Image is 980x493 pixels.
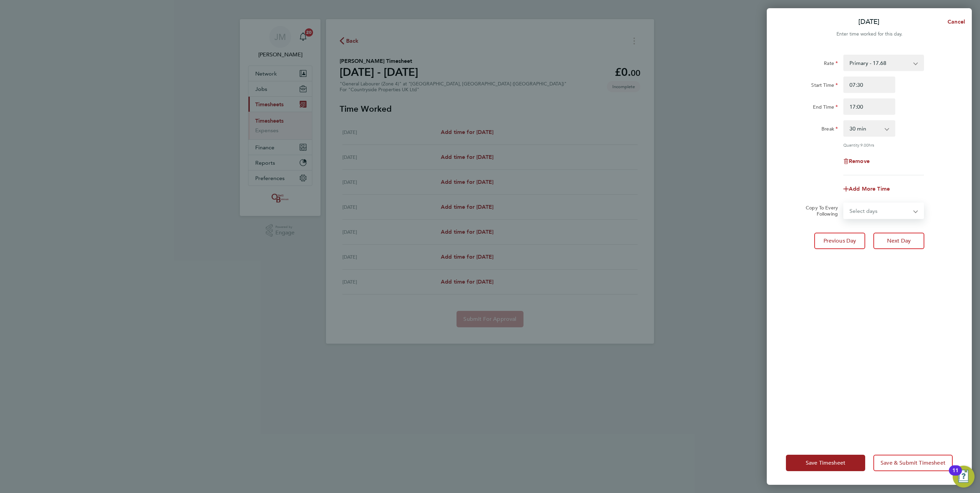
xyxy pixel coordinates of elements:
button: Next Day [873,233,924,249]
button: Cancel [937,15,972,29]
label: Rate [824,60,838,68]
div: 11 [952,470,958,479]
label: Break [821,126,838,134]
span: 9.00 [860,142,869,148]
p: [DATE] [858,17,880,27]
label: End Time [813,104,838,112]
div: Quantity: hrs [843,142,924,148]
button: Add More Time [843,186,890,192]
span: Save Timesheet [806,460,845,466]
span: Remove [849,158,870,164]
label: Copy To Every Following [800,205,838,217]
span: Previous Day [824,237,856,244]
button: Open Resource Center, 11 new notifications [953,466,975,488]
button: Remove [843,159,870,164]
input: E.g. 18:00 [843,98,895,115]
input: E.g. 08:00 [843,77,895,93]
span: Save & Submit Timesheet [881,460,945,466]
span: Cancel [945,18,965,25]
span: Next Day [887,237,911,244]
label: Start Time [811,82,838,90]
span: Add More Time [849,186,890,192]
button: Previous Day [814,233,865,249]
button: Save & Submit Timesheet [873,455,953,471]
div: Enter time worked for this day. [767,30,972,38]
button: Save Timesheet [786,455,865,471]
